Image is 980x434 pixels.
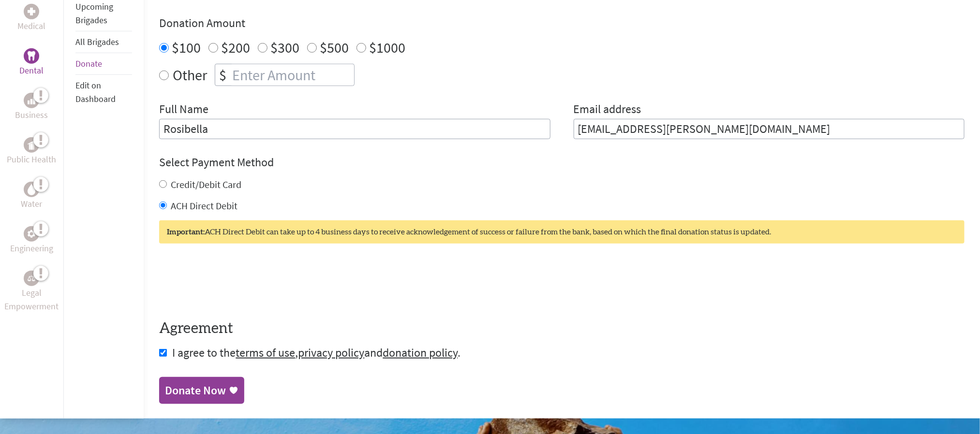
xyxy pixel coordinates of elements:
div: ACH Direct Debit can take up to 4 business days to receive acknowledgement of success or failure ... [159,220,965,244]
iframe: reCAPTCHA [159,263,306,301]
label: $300 [270,38,299,57]
label: Email address [574,101,641,119]
a: Legal EmpowermentLegal Empowerment [2,271,61,313]
p: Water [21,197,42,211]
label: Credit/Debit Card [171,178,241,190]
a: MedicalMedical [17,4,45,33]
a: donation policy [383,345,458,360]
img: Legal Empowerment [28,275,35,281]
a: WaterWater [21,182,42,211]
img: Engineering [28,230,35,237]
label: $500 [320,38,349,57]
div: $ [215,64,230,86]
p: Public Health [7,153,56,166]
input: Your Email [574,119,965,139]
div: Medical [24,4,39,19]
a: Upcoming Brigades [75,1,113,26]
a: BusinessBusiness [15,93,48,122]
img: Business [28,97,35,104]
input: Enter Full Name [159,119,550,139]
a: EngineeringEngineering [10,226,53,255]
a: All Brigades [75,36,119,47]
div: Legal Empowerment [24,271,39,286]
h4: Select Payment Method [159,155,965,170]
label: Full Name [159,101,208,119]
strong: Important: [167,228,205,236]
p: Engineering [10,242,53,255]
li: Edit on Dashboard [75,75,132,110]
div: Water [24,182,39,197]
label: $1000 [369,38,405,57]
p: Legal Empowerment [2,286,61,313]
a: Public HealthPublic Health [7,137,56,166]
img: Public Health [28,140,35,150]
label: $200 [221,38,250,57]
a: terms of use [236,345,295,360]
p: Medical [17,19,45,33]
p: Business [15,108,48,122]
img: Medical [28,8,35,15]
li: Donate [75,53,132,75]
label: ACH Direct Debit [171,200,238,212]
img: Dental [28,51,35,60]
div: Business [24,93,39,108]
div: Engineering [24,226,39,242]
h4: Agreement [159,320,965,337]
h4: Donation Amount [159,15,965,31]
label: Other [173,64,207,86]
li: All Brigades [75,31,132,53]
div: Donate Now [165,383,226,398]
a: Edit on Dashboard [75,80,116,104]
a: Donate [75,58,102,69]
p: Dental [19,64,44,77]
img: Water [28,184,35,195]
div: Public Health [24,137,39,153]
a: Donate Now [159,377,244,404]
div: Dental [24,48,39,64]
a: privacy policy [298,345,364,360]
a: DentalDental [19,48,44,77]
span: I agree to the , and . [172,345,460,360]
label: $100 [172,38,201,57]
input: Enter Amount [230,64,354,86]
